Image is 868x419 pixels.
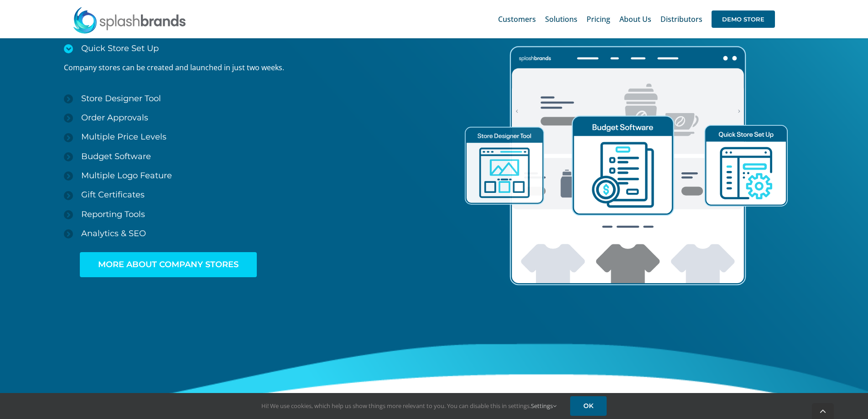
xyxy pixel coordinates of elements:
[587,16,610,23] span: Pricing
[64,108,434,127] a: Order Approvals
[98,260,239,269] span: MORE ABOUT COMPANY STORES
[712,5,775,34] a: DEMO STORE
[498,5,775,34] nav: Main Menu Sticky
[81,43,159,53] span: Quick Store Set Up
[64,127,434,146] a: Multiple Price Levels
[81,209,145,219] span: Reporting Tools
[80,252,257,277] a: MORE ABOUT COMPANY STORES
[64,185,434,204] a: Gift Certificates
[81,151,151,161] span: Budget Software
[498,5,536,34] a: Customers
[64,62,434,72] p: Company stores can be created and launched in just two weeks.
[570,396,607,416] a: OK
[64,39,434,58] a: Quick Store Set Up
[261,402,556,410] span: Hi! We use cookies, which help us show things more relevant to you. You can disable this in setti...
[81,132,166,142] span: Multiple Price Levels
[64,224,434,243] a: Analytics & SEO
[660,16,702,23] span: Distributors
[712,10,775,28] span: DEMO STORE
[531,402,556,410] a: Settings
[81,113,148,123] span: Order Approvals
[498,16,536,23] span: Customers
[81,190,145,200] span: Gift Certificates
[619,16,651,23] span: About Us
[81,93,161,103] span: Store Designer Tool
[64,166,434,185] a: Multiple Logo Feature
[587,5,610,34] a: Pricing
[64,89,434,108] a: Store Designer Tool
[64,147,434,166] a: Budget Software
[545,16,577,23] span: Solutions
[81,228,146,238] span: Analytics & SEO
[73,6,187,34] img: SplashBrands.com Logo
[660,5,702,34] a: Distributors
[81,171,172,181] span: Multiple Logo Feature
[64,205,434,224] a: Reporting Tools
